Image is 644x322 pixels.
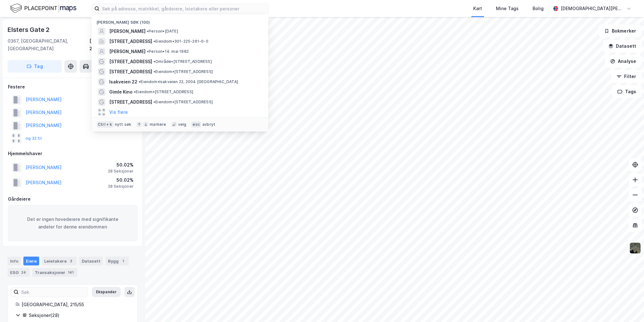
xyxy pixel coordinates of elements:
button: Tag [8,60,62,73]
div: Elsters Gate 2 [8,25,51,35]
span: • [147,29,149,33]
span: Eiendom • 301-225-261-0-0 [153,39,208,44]
div: 3 [68,258,74,264]
div: Mine Tags [496,5,519,12]
span: Eiendom • [STREET_ADDRESS] [153,69,213,74]
div: 141 [67,269,75,276]
span: Eiendom • Isakveien 22, 2004 [GEOGRAPHIC_DATA] [139,79,238,84]
button: Vis flere [109,108,128,116]
button: Ekspander [92,287,121,297]
button: Datasett [603,40,641,52]
span: Person • [DATE] [147,29,178,34]
span: Eiendom • [STREET_ADDRESS] [153,100,213,105]
span: • [139,79,140,84]
div: Seksjoner ( 28 ) [29,312,130,319]
button: Bokmerker [599,25,641,37]
div: Ctrl + k [97,121,114,128]
div: nytt søk [115,122,132,127]
div: [GEOGRAPHIC_DATA], 215/55 [21,301,130,308]
span: [PERSON_NAME] [109,27,146,35]
button: Tags [612,85,641,98]
span: Eiendom • [STREET_ADDRESS] [134,89,193,94]
div: velg [178,122,187,127]
div: 1 [120,258,126,264]
img: 9k= [629,242,641,254]
button: Filter [611,70,641,83]
div: [DEMOGRAPHIC_DATA][PERSON_NAME] [561,5,624,12]
div: markere [150,122,166,127]
span: [STREET_ADDRESS] [109,68,152,76]
span: • [153,69,155,74]
div: avbryt [202,122,215,127]
div: Kart [473,5,482,12]
div: Info [8,257,21,265]
div: 50.02% [108,176,134,184]
button: Analyse [605,55,641,68]
div: [PERSON_NAME] søk (100) [92,15,268,26]
span: Gimle Kino [109,88,133,96]
div: Datasett [79,257,103,265]
span: • [153,100,155,104]
span: [STREET_ADDRESS] [109,38,152,45]
div: Gårdeiere [8,195,137,203]
div: Det er ingen hovedeiere med signifikante andeler for denne eiendommen [8,205,137,241]
span: • [153,59,155,64]
div: Transaksjoner [32,268,77,277]
span: • [153,39,155,44]
div: 24 [20,269,27,276]
div: 50.02% [108,161,134,169]
div: Bygg [105,257,129,265]
span: Område • [STREET_ADDRESS] [153,59,212,64]
span: [STREET_ADDRESS] [109,98,152,106]
div: esc [191,121,201,128]
div: Eiere [23,257,39,265]
img: logo.f888ab2527a4732fd821a326f86c7f29.svg [10,3,76,14]
div: Bolig [533,5,544,12]
div: 28 Seksjoner [108,184,134,189]
div: 28 Seksjoner [108,169,134,174]
span: Isakveien 22 [109,78,137,86]
input: Søk [19,287,88,297]
input: Søk på adresse, matrikkel, gårdeiere, leietakere eller personer [99,4,268,13]
div: Hjemmelshaver [8,150,137,157]
div: Leietakere [42,257,77,265]
iframe: Chat Widget [612,292,644,322]
span: • [134,89,136,94]
div: ESG [8,268,30,277]
div: 0367, [GEOGRAPHIC_DATA], [GEOGRAPHIC_DATA] [8,37,89,52]
span: [PERSON_NAME] [109,48,146,55]
span: Person • 14. mai 1982 [147,49,189,54]
div: Festere [8,83,137,91]
span: [STREET_ADDRESS] [109,58,152,65]
span: • [147,49,149,54]
div: [GEOGRAPHIC_DATA], 215/55 [89,37,138,52]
